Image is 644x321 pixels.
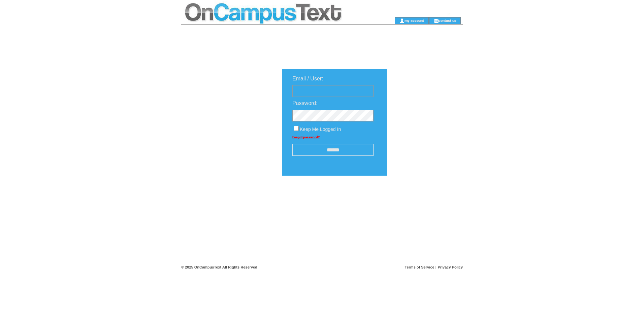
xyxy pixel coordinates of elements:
[433,18,439,24] img: contact_us_icon.gif
[405,265,434,269] a: Terms of Service
[439,18,456,23] a: contact us
[399,18,405,24] img: account_icon.gif
[181,265,257,269] span: © 2025 OnCampusText All Rights Reserved
[405,18,424,23] a: my account
[292,76,323,81] span: Email / User:
[292,100,318,106] span: Password:
[406,192,440,201] img: transparent.png
[438,265,463,269] a: Privacy Policy
[300,127,341,132] span: Keep Me Logged In
[436,265,437,269] span: |
[292,135,320,139] a: Forgot password?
